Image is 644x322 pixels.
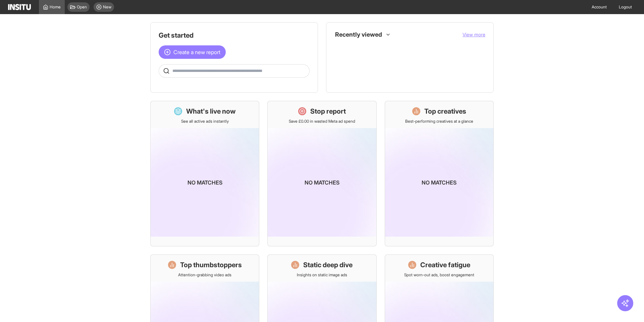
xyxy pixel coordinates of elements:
span: Home [50,4,61,10]
img: coming-soon-gradient_kfitwp.png [268,128,376,237]
h1: Top thumbstoppers [180,260,242,270]
p: No matches [305,178,339,187]
h1: Stop report [310,107,346,116]
p: Insights on static image ads [297,272,347,278]
button: View more [463,31,485,38]
a: Stop reportSave £0.00 in wasted Meta ad spendNo matches [267,101,376,246]
img: coming-soon-gradient_kfitwp.png [385,128,493,237]
p: Save £0.00 in wasted Meta ad spend [289,119,355,124]
span: Create a new report [173,48,220,56]
img: coming-soon-gradient_kfitwp.png [151,128,259,237]
p: No matches [187,178,222,187]
p: No matches [422,178,457,187]
h1: Get started [159,31,310,40]
p: Best-performing creatives at a glance [405,119,473,124]
h1: Static deep dive [303,260,353,270]
p: See all active ads instantly [181,119,229,124]
p: Attention-grabbing video ads [178,272,231,278]
img: Logo [8,4,31,10]
h1: What's live now [186,107,236,116]
span: New [103,4,111,10]
button: Create a new report [159,45,226,59]
a: Top creativesBest-performing creatives at a glanceNo matches [385,101,494,246]
h1: Top creatives [424,107,466,116]
a: What's live nowSee all active ads instantlyNo matches [150,101,259,246]
span: Open [77,4,87,10]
